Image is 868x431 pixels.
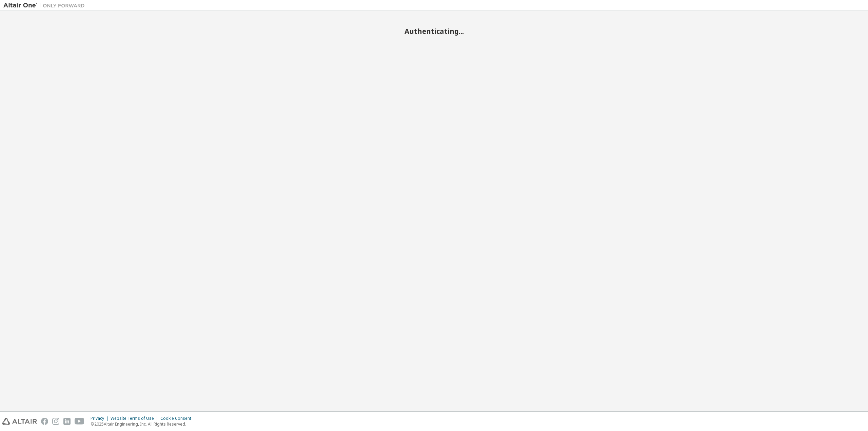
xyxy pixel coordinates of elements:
img: youtube.svg [75,418,84,425]
div: Privacy [91,416,111,421]
img: Altair One [3,2,88,9]
img: linkedin.svg [63,418,71,425]
img: instagram.svg [52,418,59,425]
img: facebook.svg [41,418,48,425]
div: Cookie Consent [160,416,195,421]
h2: Authenticating... [3,27,865,36]
div: Website Terms of Use [111,416,160,421]
img: altair_logo.svg [2,418,37,425]
p: © 2025 Altair Engineering, Inc. All Rights Reserved. [91,421,195,427]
